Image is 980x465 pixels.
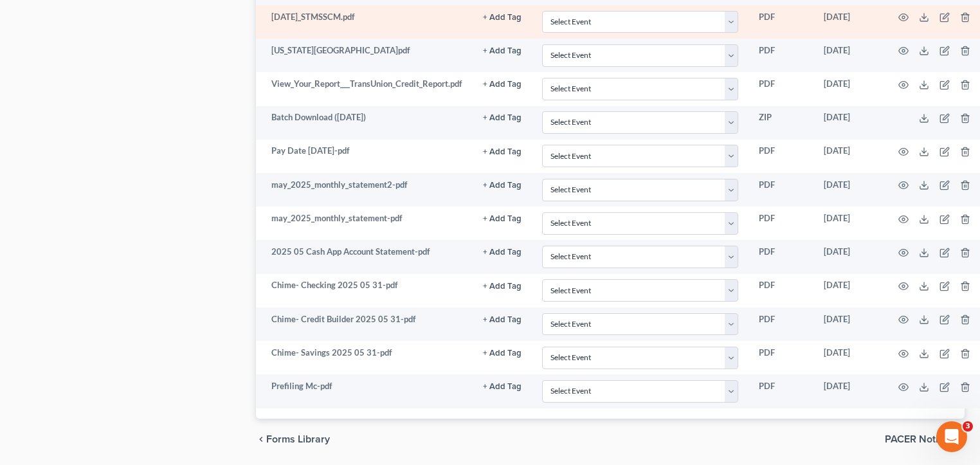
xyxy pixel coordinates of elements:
td: Chime- Checking 2025 05 31-pdf [256,274,473,307]
a: + Add Tag [483,11,522,23]
i: chevron_left [256,434,266,444]
a: + Add Tag [483,78,522,90]
td: [DATE] [813,341,883,374]
button: + Add Tag [483,181,522,190]
button: + Add Tag [483,47,522,55]
td: ZIP [749,106,813,140]
td: PDF [749,173,813,206]
button: chevron_left Forms Library [256,434,330,444]
td: PDF [749,5,813,39]
button: + Add Tag [483,114,522,122]
td: [DATE] [813,206,883,240]
td: Chime- Credit Builder 2025 05 31-pdf [256,307,473,341]
button: + Add Tag [483,349,522,358]
td: 2025 05 Cash App Account Statement-pdf [256,240,473,273]
span: 3 [963,421,973,432]
span: PACER Notices [885,434,954,444]
td: Prefiling Mc-pdf [256,374,473,408]
button: + Add Tag [483,148,522,156]
td: may_2025_monthly_statement2-pdf [256,173,473,206]
a: + Add Tag [483,145,522,157]
a: + Add Tag [483,347,522,359]
td: View_Your_Report___TransUnion_Credit_Report.pdf [256,72,473,105]
button: + Add Tag [483,383,522,391]
td: [DATE]_STMSSCM.pdf [256,5,473,39]
td: PDF [749,140,813,173]
a: + Add Tag [483,44,522,57]
a: + Add Tag [483,212,522,224]
td: PDF [749,307,813,341]
span: Forms Library [266,434,330,444]
td: PDF [749,374,813,408]
a: + Add Tag [483,313,522,325]
td: PDF [749,274,813,307]
button: + Add Tag [483,80,522,89]
td: [DATE] [813,274,883,307]
button: + Add Tag [483,248,522,257]
td: [DATE] [813,5,883,39]
button: + Add Tag [483,14,522,22]
button: + Add Tag [483,282,522,291]
td: PDF [749,341,813,374]
td: [DATE] [813,106,883,140]
iframe: Intercom live chat [936,421,967,452]
td: [DATE] [813,374,883,408]
button: PACER Notices chevron_right [885,434,965,444]
td: [DATE] [813,173,883,206]
td: Batch Download ([DATE]) [256,106,473,140]
td: PDF [749,39,813,72]
td: [DATE] [813,72,883,105]
button: + Add Tag [483,215,522,223]
td: Pay Date [DATE]-pdf [256,140,473,173]
td: PDF [749,206,813,240]
td: [DATE] [813,140,883,173]
td: [DATE] [813,307,883,341]
a: + Add Tag [483,380,522,392]
td: [DATE] [813,240,883,273]
a: + Add Tag [483,179,522,191]
button: + Add Tag [483,316,522,324]
a: + Add Tag [483,111,522,123]
td: PDF [749,240,813,273]
a: + Add Tag [483,279,522,291]
td: may_2025_monthly_statement-pdf [256,206,473,240]
td: [US_STATE][GEOGRAPHIC_DATA]pdf [256,39,473,72]
a: + Add Tag [483,246,522,258]
td: Chime- Savings 2025 05 31-pdf [256,341,473,374]
td: PDF [749,72,813,105]
td: [DATE] [813,39,883,72]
